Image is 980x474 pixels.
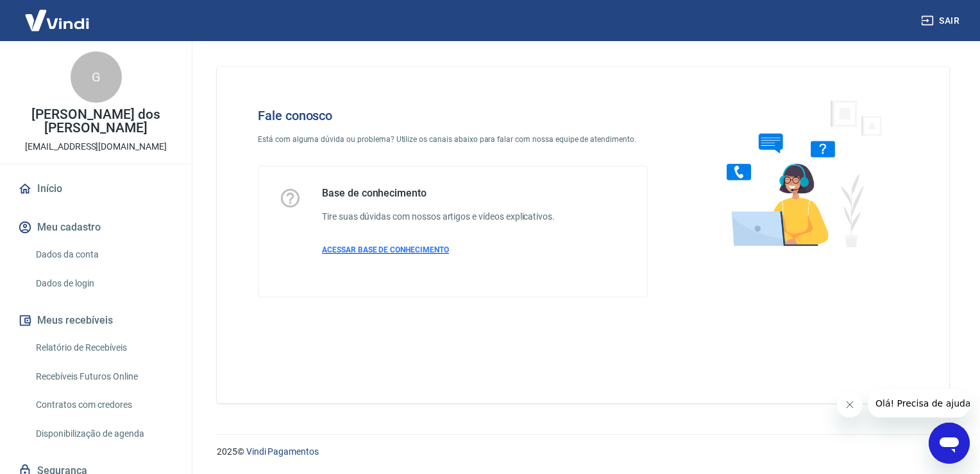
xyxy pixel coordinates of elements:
[15,1,99,40] img: Vindi
[837,392,863,417] iframe: Fechar mensagem
[217,445,949,459] p: 2025 ©
[15,175,176,203] a: Início
[322,245,449,254] span: ACESSAR BASE DE CONHECIMENTO
[8,9,108,19] span: Olá! Precisa de ajuda?
[246,446,319,457] a: Vindi Pagamentos
[31,364,176,390] a: Recebíveis Futuros Online
[31,270,176,297] a: Dados de login
[15,213,176,241] button: Meu cadastro
[31,421,176,447] a: Disponibilização de agenda
[10,108,182,135] p: [PERSON_NAME] dos [PERSON_NAME]
[929,423,970,464] iframe: Botão para abrir a janela de mensagens
[322,210,555,224] h6: Tire suas dúvidas com nossos artigos e vídeos explicativos.
[71,51,122,103] div: G
[322,187,555,200] h5: Base de conhecimento
[322,244,555,256] a: ACESSAR BASE DE CONHECIMENTO
[15,306,176,335] button: Meus recebíveis
[868,389,970,417] iframe: Mensagem da empresa
[31,335,176,361] a: Relatório de Recebíveis
[31,241,176,268] a: Dados da conta
[25,140,167,154] p: [EMAIL_ADDRESS][DOMAIN_NAME]
[258,108,648,123] h4: Fale conosco
[258,134,648,145] p: Está com alguma dúvida ou problema? Utilize os canais abaixo para falar com nossa equipe de atend...
[31,392,176,418] a: Contratos com credores
[701,87,896,259] img: Fale conosco
[918,9,965,33] button: Sair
